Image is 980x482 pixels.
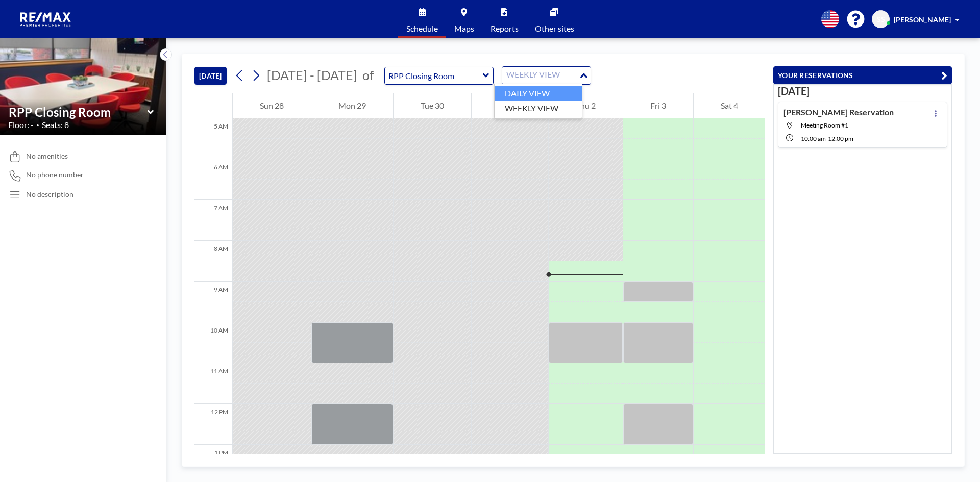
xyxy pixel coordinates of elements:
h3: [DATE] [778,85,947,97]
div: 12 PM [194,404,232,445]
div: 11 AM [194,363,232,404]
span: [DATE] - [DATE] [267,67,357,83]
div: Mon 29 [311,93,393,118]
img: organization-logo [16,9,76,30]
span: Maps [454,24,474,33]
span: Reports [491,24,519,33]
div: Fri 3 [623,93,693,118]
li: WEEKLY VIEW [495,101,582,116]
div: Wed 1 [472,93,549,118]
span: 12:00 PM [828,135,853,142]
div: No description [26,190,73,199]
input: RPP Closing Room [9,105,148,119]
div: 8 AM [194,241,232,282]
div: Search for option [502,67,591,84]
div: 6 AM [194,159,232,200]
span: • [36,122,39,129]
span: No amenities [26,151,68,161]
input: Search for option [503,69,578,82]
input: RPP Closing Room [385,67,483,84]
span: Floor: - [8,120,34,130]
div: 10 AM [194,322,232,363]
div: Sun 28 [233,93,311,118]
div: 7 AM [194,200,232,241]
span: - [826,135,828,142]
div: 9 AM [194,282,232,322]
span: of [362,67,374,83]
div: Tue 30 [394,93,471,118]
span: Schedule [406,24,438,33]
li: DAILY VIEW [495,86,582,101]
span: SS [877,15,885,24]
div: Sat 4 [694,93,765,118]
span: Seats: 8 [42,120,69,130]
span: [PERSON_NAME] [894,15,951,24]
span: 10:00 AM [801,135,826,142]
h4: [PERSON_NAME] Reservation [783,107,894,117]
span: Meeting Room #1 [801,121,848,129]
span: No phone number [26,170,84,180]
button: YOUR RESERVATIONS [773,66,952,84]
div: 5 AM [194,118,232,159]
div: Thu 2 [549,93,623,118]
button: [DATE] [194,67,227,85]
span: Other sites [535,24,574,33]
